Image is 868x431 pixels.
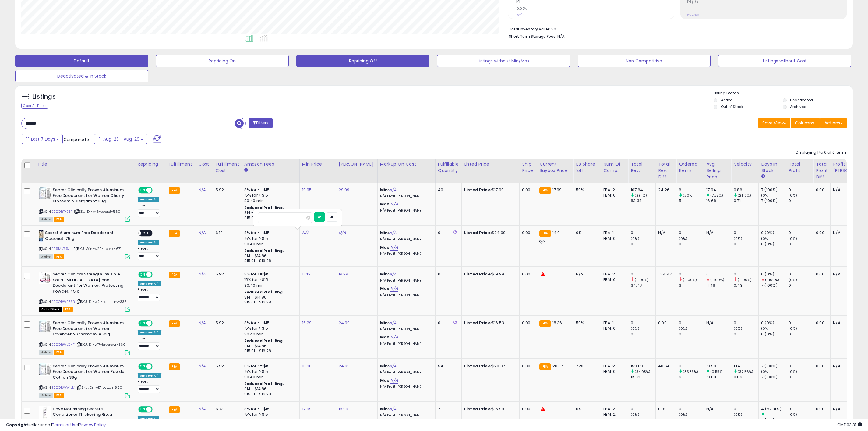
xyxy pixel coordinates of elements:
b: Secret Clinical Strength Invisible Solid [MEDICAL_DATA] and Deodorant for Women, Protecting Powde... [53,272,127,296]
div: 0 [631,230,655,236]
span: OFF [152,321,161,326]
div: N/A [833,272,867,277]
div: 0 [789,241,813,247]
div: FBA: 2 [603,187,623,193]
div: 0 [706,272,731,277]
div: 17.94 [706,187,731,193]
label: Out of Stock [721,104,743,109]
b: Total Inventory Value: [509,26,550,32]
a: Terms of Use [52,422,78,428]
small: (0%) [789,236,797,241]
button: Default [15,55,148,67]
b: Max: [380,244,391,250]
a: B09MV39J11 [51,246,72,251]
div: Avg Selling Price [706,161,729,180]
small: (0%) [761,236,770,241]
div: FBM: 0 [603,236,623,241]
div: -34.47 [658,272,672,277]
div: 15% for > $15 [244,277,295,282]
button: Last 7 Days [22,134,63,144]
b: Min: [380,230,389,236]
button: Listings without Cost [718,55,851,67]
div: 0 [789,230,813,236]
div: $19.99 [464,272,515,277]
div: $14 - $14.86 [244,210,295,215]
div: 8% for <= $15 [244,272,295,277]
small: Days In Stock. [761,174,765,179]
div: 0 [734,320,758,326]
div: N/A [706,230,726,236]
a: N/A [390,244,398,251]
b: Listed Price: [464,320,492,326]
button: Repricing Off [296,55,429,67]
span: ON [139,188,146,193]
div: N/A [833,187,867,193]
small: (0%) [761,326,770,331]
div: 6.12 [216,230,237,236]
small: (0%) [631,236,639,241]
span: OFF [152,272,161,277]
div: 15% for > $15 [244,326,295,331]
a: N/A [389,406,396,412]
div: 5.92 [216,187,237,193]
div: 7 (100%) [761,187,786,193]
div: 8% for <= $15 [244,320,295,326]
div: Preset: [138,203,161,217]
div: 0 (0%) [761,331,786,337]
div: 0 [631,241,655,247]
div: ASIN: [39,272,130,311]
img: 41wel6AgesL._SL40_.jpg [39,272,51,284]
div: 3 [679,283,704,288]
p: N/A Profit [PERSON_NAME] [380,293,431,297]
div: 0 [789,272,813,277]
b: Min: [380,187,389,193]
a: N/A [390,377,398,384]
div: 24.26 [658,187,672,193]
div: 0 [734,230,758,236]
b: Secret Clinically Proven Aluminum Free Deodorant for Women Lavender & Chamomile 39g [53,320,127,339]
div: FBA: 1 [603,320,623,326]
div: Listed Price [464,161,517,167]
div: 5.92 [216,320,237,326]
label: Deactivated [790,97,813,103]
div: $16.53 [464,320,515,326]
div: 0 [679,272,704,277]
p: N/A Profit [PERSON_NAME] [380,279,431,283]
span: N/A [557,33,565,39]
div: 0 [789,187,813,193]
span: Last 7 Days [31,136,55,142]
div: FBM: 0 [603,277,623,282]
span: FBA [63,307,73,312]
div: Markup on Cost [380,161,433,167]
a: 19.95 [302,187,312,193]
div: 0.00 [522,320,532,326]
p: N/A Profit [PERSON_NAME] [380,237,431,242]
img: 41KxCWEAKRL._SL40_.jpg [39,363,51,376]
div: Cost [199,161,210,167]
div: Preset: [138,336,161,350]
p: N/A Profit [PERSON_NAME] [380,208,431,213]
div: 5 [679,198,704,204]
button: Deactivated & In Stock [15,70,148,82]
a: N/A [199,406,206,412]
div: Fulfillment Cost [216,161,239,174]
button: Filters [249,118,273,128]
div: 0 [734,272,758,277]
b: Min: [380,320,389,326]
span: 17.99 [552,187,562,193]
div: Displaying 1 to 6 of 6 items [796,150,847,156]
div: Num of Comp. [603,161,626,174]
span: All listings currently available for purchase on Amazon [39,350,53,355]
div: 7 (100%) [761,198,786,204]
span: All listings currently available for purchase on Amazon [39,254,53,259]
div: Fulfillable Quantity [438,161,459,174]
b: Reduced Prof. Rng. [244,289,284,295]
small: (0%) [679,326,687,331]
a: N/A [389,187,396,193]
div: 11.49 [706,283,731,288]
a: N/A [199,187,206,193]
a: 12.99 [302,406,312,412]
div: $24.99 [464,230,515,236]
b: Listed Price: [464,230,492,236]
small: (0%) [734,326,742,331]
